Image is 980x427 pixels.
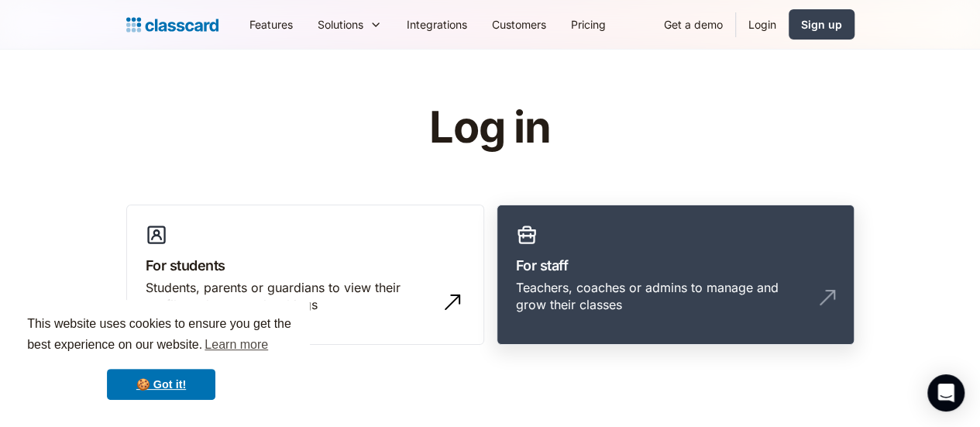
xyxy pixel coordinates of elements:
[146,279,434,314] div: Students, parents or guardians to view their profile and manage bookings
[126,205,484,346] a: For studentsStudents, parents or guardians to view their profile and manage bookings
[480,7,559,42] a: Customers
[652,7,735,42] a: Get a demo
[146,255,465,276] h3: For students
[27,315,295,356] span: This website uses cookies to ensure you get the best experience on our website.
[12,300,310,415] div: cookieconsent
[394,7,480,42] a: Integrations
[516,255,835,276] h3: For staff
[789,9,854,40] a: Sign up
[516,279,804,314] div: Teachers, coaches or admins to manage and grow their classes
[318,16,363,33] div: Solutions
[927,374,965,412] div: Open Intercom Messenger
[305,7,394,42] div: Solutions
[559,7,618,42] a: Pricing
[202,333,270,356] a: learn more about cookies
[126,14,218,36] a: home
[801,16,842,33] div: Sign up
[497,205,854,346] a: For staffTeachers, coaches or admins to manage and grow their classes
[244,104,736,152] h1: Log in
[237,7,305,42] a: Features
[107,369,215,400] a: dismiss cookie message
[736,7,789,42] a: Login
